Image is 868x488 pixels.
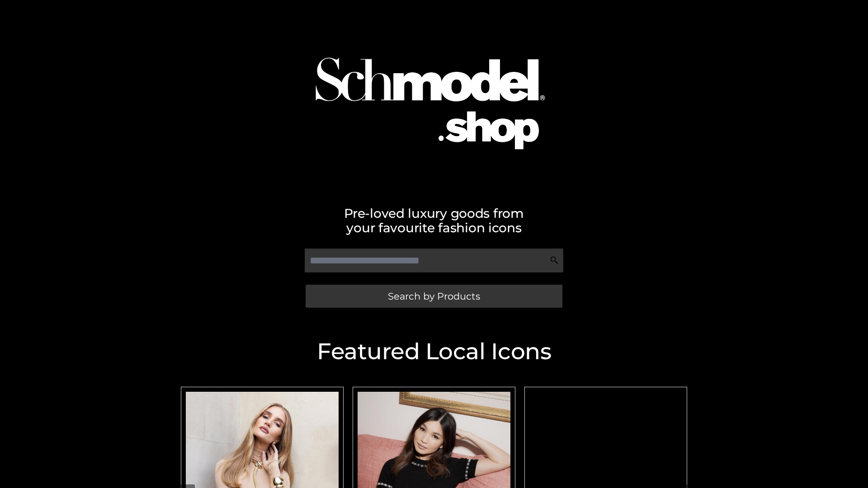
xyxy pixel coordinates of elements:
[176,340,692,363] h2: Featured Local Icons​
[388,291,480,301] span: Search by Products
[550,256,559,265] img: Search Icon
[306,285,562,308] a: Search by Products
[176,206,692,235] h2: Pre-loved luxury goods from your favourite fashion icons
